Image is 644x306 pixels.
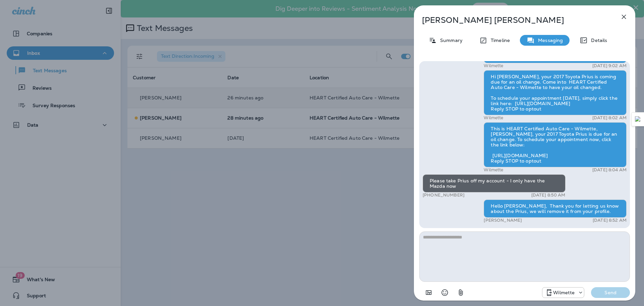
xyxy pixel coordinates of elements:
[484,200,627,218] div: Hello [PERSON_NAME], Thank you for letting us know about the Prius, we will remove it from your p...
[484,167,503,173] p: Wilmette
[484,122,627,167] div: This is HEART Certified Auto Care - Wilmette, [PERSON_NAME], your 2017 Toyota Prius is due for an...
[422,286,435,299] button: Add in a premade template
[484,70,627,115] div: Hi [PERSON_NAME], your 2017 Toyota Prius is coming due for an oil change. Come into HEART Certifi...
[593,218,627,223] p: [DATE] 8:52 AM
[484,115,503,121] p: Wilmette
[531,192,566,198] p: [DATE] 8:50 AM
[484,63,503,69] p: Wilmette
[423,192,465,198] p: [PHONE_NUMBER]
[535,38,563,43] p: Messaging
[484,218,522,223] p: [PERSON_NAME]
[438,286,451,299] button: Select an emoji
[588,38,607,43] p: Details
[592,167,627,173] p: [DATE] 8:04 AM
[635,116,641,122] img: Detect Auto
[422,15,605,25] p: [PERSON_NAME] [PERSON_NAME]
[542,289,584,297] div: +1 (847) 865-9557
[553,290,575,295] p: Wilmette
[437,38,463,43] p: Summary
[487,38,510,43] p: Timeline
[423,174,566,192] div: Please take Prius off my account - I only have the Mazda now
[592,63,627,69] p: [DATE] 9:02 AM
[592,115,627,121] p: [DATE] 8:02 AM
